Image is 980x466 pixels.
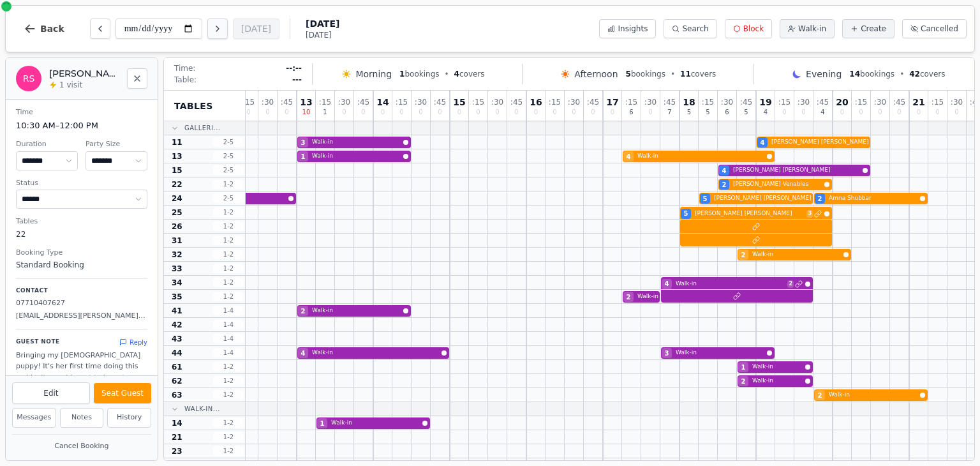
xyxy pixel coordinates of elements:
[917,109,921,116] span: 0
[172,165,182,176] span: 15
[415,98,427,106] span: : 30
[172,306,182,316] span: 41
[721,98,733,106] span: : 30
[665,279,669,289] span: 4
[306,17,339,30] span: [DATE]
[213,193,244,203] span: 2 - 5
[457,109,461,116] span: 0
[722,166,727,176] span: 4
[684,209,688,218] span: 5
[13,13,75,44] button: Back
[172,376,182,386] span: 62
[714,194,811,203] span: [PERSON_NAME] [PERSON_NAME]
[49,67,119,80] h2: [PERSON_NAME] [PERSON_NAME]
[233,19,279,39] button: [DATE]
[434,98,446,106] span: : 45
[935,109,939,116] span: 0
[676,349,764,357] span: Walk-in
[90,19,110,39] button: Previous day
[759,98,771,107] span: 19
[829,194,917,203] span: Amna Shubbar
[312,306,401,315] span: Walk-in
[706,109,709,116] span: 5
[16,107,147,118] dt: Time
[286,63,302,73] span: --:--
[725,19,772,38] button: Block
[801,109,805,116] span: 0
[574,68,618,80] span: Afternoon
[798,24,826,34] span: Walk-in
[172,193,182,204] span: 24
[16,119,147,132] dd: 10:30 AM – 12:00 PM
[119,338,147,347] button: Reply
[174,75,197,85] span: Table:
[912,98,924,107] span: 21
[530,98,542,107] span: 16
[213,418,244,428] span: 1 - 2
[319,98,331,106] span: : 15
[312,138,401,147] span: Walk-in
[818,391,822,400] span: 2
[637,152,764,161] span: Walk-in
[836,98,848,107] span: 20
[874,98,886,106] span: : 30
[213,137,244,147] span: 2 - 5
[12,408,56,428] button: Messages
[722,180,727,190] span: 2
[357,98,369,106] span: : 45
[932,98,944,106] span: : 15
[725,109,729,116] span: 6
[553,109,556,116] span: 0
[627,152,631,162] span: 4
[172,236,182,246] span: 31
[242,98,255,106] span: : 15
[172,264,182,274] span: 33
[312,349,439,357] span: Walk-in
[213,320,244,329] span: 1 - 4
[16,338,60,347] p: Guest Note
[893,98,905,106] span: : 45
[213,250,244,259] span: 1 - 2
[680,69,716,79] span: covers
[820,109,824,116] span: 4
[172,207,182,218] span: 25
[752,377,803,386] span: Walk-in
[909,69,945,79] span: covers
[213,165,244,175] span: 2 - 5
[626,69,665,79] span: bookings
[306,30,339,40] span: [DATE]
[213,432,244,442] span: 1 - 2
[445,69,449,79] span: •
[861,24,886,34] span: Create
[246,109,250,116] span: 0
[16,350,147,407] p: Bringing my [DEMOGRAPHIC_DATA] puppy! It's her first time doing this so ideally would want to be ...
[648,109,652,116] span: 0
[172,390,182,400] span: 63
[741,250,746,260] span: 2
[172,222,182,232] span: 26
[213,362,244,372] span: 1 - 2
[355,68,392,80] span: Morning
[741,377,746,386] span: 2
[16,229,147,240] dd: 22
[292,75,302,85] span: ---
[213,151,244,161] span: 2 - 5
[213,278,244,287] span: 1 - 2
[878,109,882,116] span: 0
[312,152,401,161] span: Walk-in
[172,278,182,288] span: 34
[829,391,917,400] span: Walk-in
[213,334,244,343] span: 1 - 4
[974,109,977,116] span: 0
[60,408,104,428] button: Notes
[900,69,904,79] span: •
[85,139,147,150] dt: Party Size
[495,109,499,116] span: 0
[285,109,288,116] span: 0
[281,98,293,106] span: : 45
[172,151,182,162] span: 13
[476,109,480,116] span: 0
[806,210,813,218] span: 3
[16,298,147,309] p: 07710407627
[172,446,182,456] span: 23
